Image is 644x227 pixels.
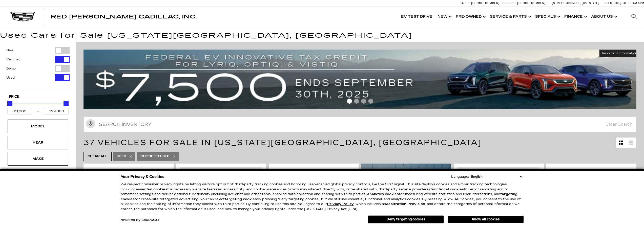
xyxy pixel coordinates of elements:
div: Price [7,99,69,115]
input: Maximum [44,108,69,115]
span: Sales: [622,2,631,5]
button: Important Information [599,50,640,57]
svg: Click to toggle on voice search [86,119,95,128]
span: Go to slide 4 [368,99,373,104]
strong: targeting cookies [225,197,257,201]
button: Deny targeting cookies [368,215,444,223]
div: MakeMake [8,152,68,166]
span: [PHONE_NUMBER] [517,2,546,5]
div: Minimum Price [7,101,12,106]
a: Service & Parts [487,7,533,27]
a: EV Test Drive [399,7,435,27]
a: Service: [PHONE_NUMBER] [501,2,547,5]
span: 9 AM-6 PM [631,2,644,5]
span: Open [DATE] [605,2,621,5]
span: Go to slide 1 [347,99,352,104]
div: Language: [451,175,469,178]
strong: analytics cookies [367,192,399,196]
div: Filter by Vehicle Type [6,47,70,90]
a: Privacy Policy [327,202,354,206]
span: Clear All [88,153,108,160]
a: [STREET_ADDRESS][US_STATE] [552,2,599,5]
div: MileageMileage [8,168,68,182]
strong: Arbitration Provision [386,202,425,206]
div: Model [25,124,51,129]
label: Used [6,75,15,80]
input: Minimum [7,108,32,115]
p: We respect consumer privacy rights by letting visitors opt out of third-party tracking cookies an... [121,182,524,212]
input: Search Inventory [84,117,636,132]
a: ComplyAuto [141,219,159,222]
a: Sales: [PHONE_NUMBER] [460,2,501,5]
strong: targeting cookies [121,192,517,201]
span: Certified Used [140,153,170,160]
h5: Price [9,95,67,99]
strong: essential cookies [136,187,167,191]
strong: functional cookies [430,187,464,191]
div: ModelModel [8,120,68,133]
label: Demo [6,66,16,71]
label: New [6,48,14,53]
button: Allow all cookies [448,216,524,223]
div: Year [25,140,51,145]
a: New [435,7,453,27]
span: Go to slide 3 [361,99,366,104]
div: Maximum Price [64,101,69,106]
div: YearYear [8,136,68,149]
select: Language Select [470,174,524,179]
span: 37 Vehicles for Sale in [US_STATE][GEOGRAPHIC_DATA], [GEOGRAPHIC_DATA] [84,138,482,147]
a: Pre-Owned [453,7,487,27]
a: Finance [562,7,589,27]
span: Service: [503,2,516,5]
span: Red [PERSON_NAME] Cadillac, Inc. [51,14,197,20]
img: vrp-tax-ending-august-version [84,50,640,109]
img: Cadillac Dark Logo with Cadillac White Text [10,12,35,21]
a: Red [PERSON_NAME] Cadillac, Inc. [51,14,197,19]
a: About Us [589,7,619,27]
a: Specials [533,7,562,27]
span: Important Information [602,51,637,55]
div: Powered by [119,218,159,222]
span: Your Privacy & Cookies [121,173,164,180]
span: [PHONE_NUMBER] [471,2,500,5]
span: Used [117,153,126,160]
span: Go to slide 2 [354,99,359,104]
label: Certified [6,57,20,62]
div: Make [25,156,51,162]
span: Sales: [460,2,470,5]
